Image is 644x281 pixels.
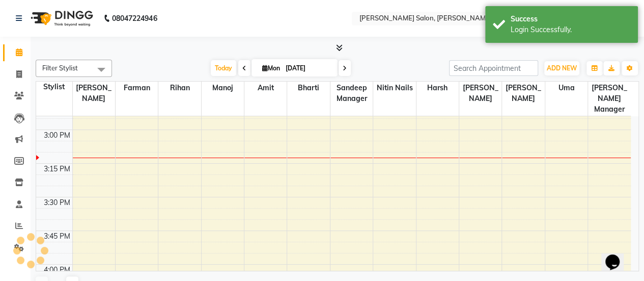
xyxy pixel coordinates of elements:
span: Uma [545,82,587,94]
div: 3:30 PM [42,197,72,208]
div: 4:00 PM [42,265,72,275]
span: Farman [116,82,158,94]
div: 3:15 PM [42,164,72,174]
div: 3:45 PM [42,231,72,242]
span: Filter Stylist [42,64,78,72]
div: Stylist [36,82,72,92]
span: Harsh [416,82,459,94]
span: ADD NEW [547,64,577,72]
span: Today [211,60,236,76]
span: [PERSON_NAME] [502,82,544,105]
iframe: chat widget [601,240,634,271]
span: Mon [260,64,283,72]
div: Success [511,14,630,24]
span: [PERSON_NAME] [459,82,501,105]
span: Bharti [287,82,329,94]
span: Nitin Nails [373,82,415,94]
div: Login Successfully. [511,24,630,35]
span: [PERSON_NAME] Manager [588,82,631,116]
span: Rihan [158,82,201,94]
b: 08047224946 [112,4,157,33]
span: Manoj [202,82,244,94]
span: Sandeep Manager [330,82,373,105]
div: 3:00 PM [42,130,72,141]
span: [PERSON_NAME] [73,82,115,105]
input: 2025-09-01 [283,61,333,76]
input: Search Appointment [449,60,538,76]
img: logo [26,4,96,33]
span: Amit [244,82,287,94]
button: ADD NEW [544,61,579,75]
